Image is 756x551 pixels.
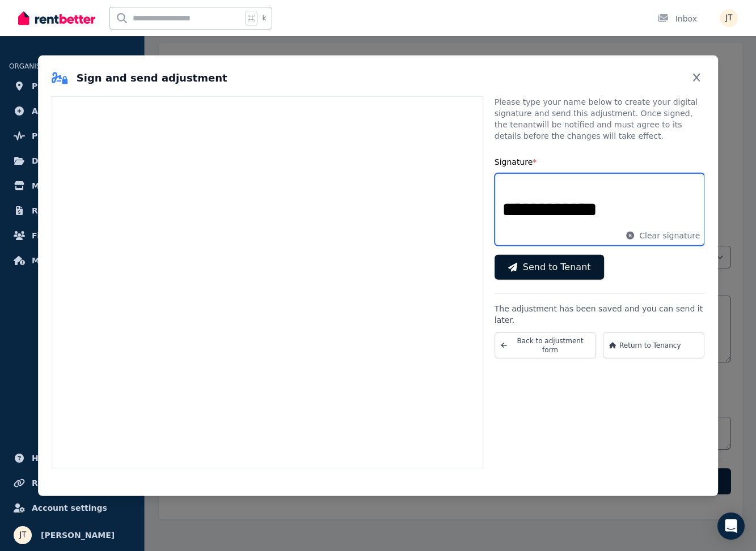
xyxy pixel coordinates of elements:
[510,336,590,354] span: Back to adjustment form
[495,254,605,279] button: Send to Tenant
[495,96,705,141] p: Please type your name below to create your digital signature and send this adjustment. Once signe...
[495,302,705,325] p: The adjustment has been saved and you can send it later.
[689,69,704,87] button: Close
[52,70,227,86] h2: Sign and send adjustment
[495,157,537,166] label: Signature
[495,332,596,358] button: Back to adjustment form
[603,332,704,358] button: Return to Tenancy
[523,260,591,274] span: Send to Tenant
[619,340,681,349] span: Return to Tenancy
[626,229,700,241] button: Clear signature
